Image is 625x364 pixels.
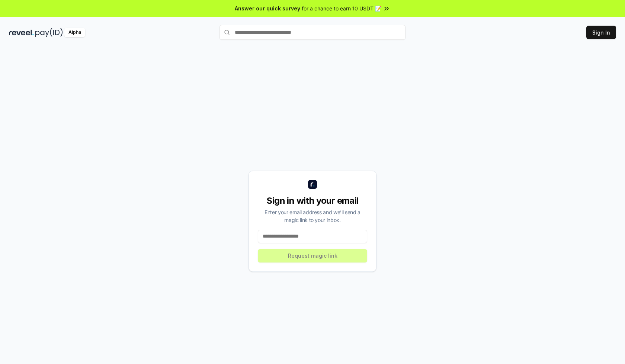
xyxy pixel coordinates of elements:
[308,180,317,189] img: logo_small
[302,4,381,12] span: for a chance to earn 10 USDT 📝
[235,4,300,12] span: Answer our quick survey
[9,28,34,37] img: reveel_dark
[258,208,367,224] div: Enter your email address and we’ll send a magic link to your inbox.
[35,28,63,37] img: pay_id
[258,195,367,207] div: Sign in with your email
[586,26,616,39] button: Sign In
[64,28,85,37] div: Alpha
